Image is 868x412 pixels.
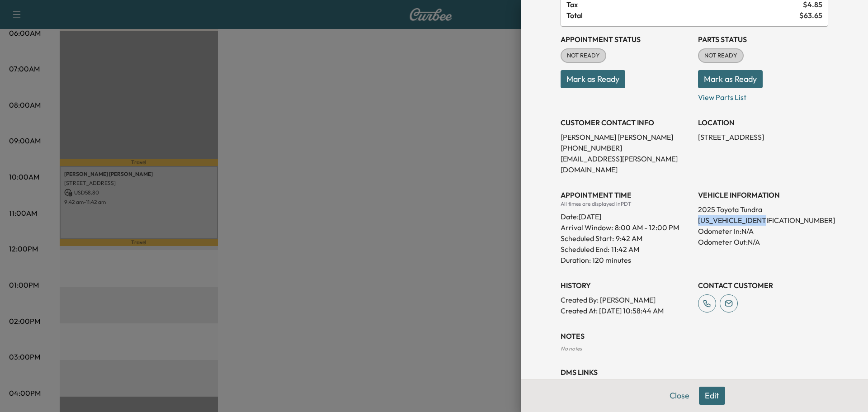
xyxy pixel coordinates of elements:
[561,331,828,341] h3: NOTES
[561,142,691,153] p: [PHONE_NUMBER]
[566,10,799,21] span: Total
[561,367,828,378] h3: DMS Links
[698,226,828,237] p: Odometer In: N/A
[561,51,605,60] span: NOT READY
[698,34,828,45] h3: Parts Status
[561,255,691,265] p: Duration: 120 minutes
[561,117,691,128] h3: CUSTOMER CONTACT INFO
[699,387,725,405] button: Edit
[561,200,691,208] div: All times are displayed in PDT
[615,222,679,233] span: 8:00 AM - 12:00 PM
[698,70,763,88] button: Mark as Ready
[698,280,828,291] h3: CONTACT CUSTOMER
[698,117,828,128] h3: LOCATION
[799,10,822,21] span: $ 63.65
[698,215,828,226] p: [US_VEHICLE_IDENTIFICATION_NUMBER]
[561,233,614,244] p: Scheduled Start:
[561,153,691,175] p: [EMAIL_ADDRESS][PERSON_NAME][DOMAIN_NAME]
[698,204,828,215] p: 2025 Toyota Tundra
[561,208,691,222] div: Date: [DATE]
[561,132,691,142] p: [PERSON_NAME] [PERSON_NAME]
[561,70,625,88] button: Mark as Ready
[698,132,828,142] p: [STREET_ADDRESS]
[561,244,609,255] p: Scheduled End:
[699,51,743,60] span: NOT READY
[561,189,691,200] h3: APPOINTMENT TIME
[698,189,828,200] h3: VEHICLE INFORMATION
[561,280,691,291] h3: History
[561,345,828,352] div: No notes
[561,294,691,305] p: Created By : [PERSON_NAME]
[561,305,691,316] p: Created At : [DATE] 10:58:44 AM
[698,88,828,103] p: View Parts List
[561,34,691,45] h3: Appointment Status
[611,244,639,255] p: 11:42 AM
[664,387,695,405] button: Close
[561,222,691,233] p: Arrival Window:
[616,233,642,244] p: 9:42 AM
[698,237,828,247] p: Odometer Out: N/A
